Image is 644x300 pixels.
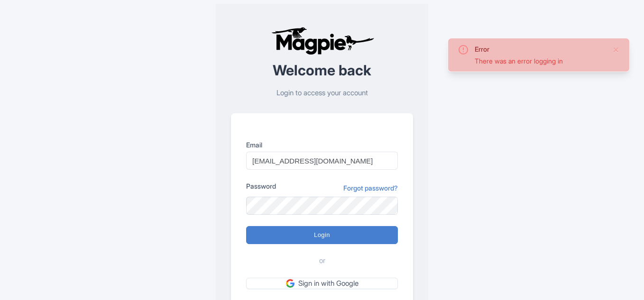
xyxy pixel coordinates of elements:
[286,279,294,288] img: google.svg
[343,183,398,193] a: Forgot password?
[319,255,325,266] span: or
[269,27,376,55] img: logo-ab69f6fb50320c5b225c76a69d11143b.png
[231,88,413,99] p: Login to access your account
[246,181,276,191] label: Password
[475,56,605,66] div: There was an error logging in
[475,44,605,54] div: Error
[246,226,398,244] input: Login
[612,44,620,55] button: Close
[231,63,413,78] h2: Welcome back
[246,152,398,170] input: you@example.com
[246,278,398,290] a: Sign in with Google
[246,140,398,150] label: Email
